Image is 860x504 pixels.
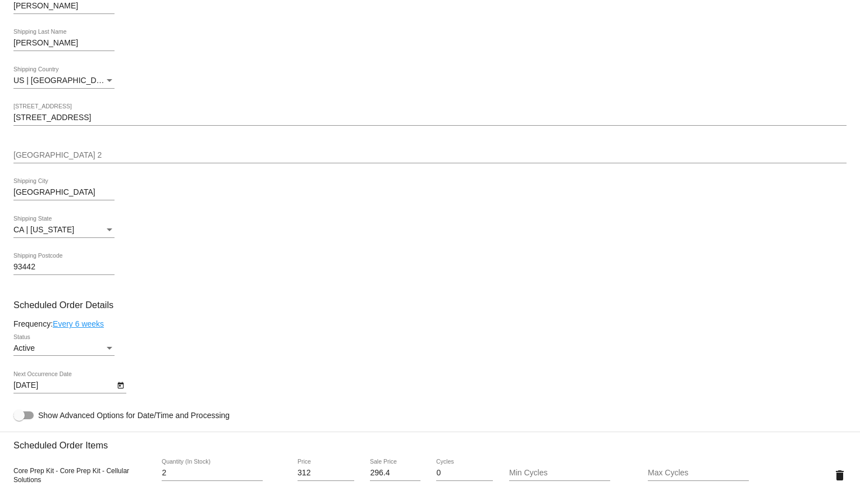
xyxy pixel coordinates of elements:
[13,319,847,328] div: Frequency:
[13,300,847,310] h3: Scheduled Order Details
[13,151,847,160] input: Shipping Street 2
[13,113,847,122] input: Shipping Street 1
[13,188,115,197] input: Shipping City
[298,469,354,478] input: Price
[648,469,749,478] input: Max Cycles
[13,432,847,451] h3: Scheduled Order Items
[13,2,115,11] input: Shipping First Name
[38,410,230,421] span: Show Advanced Options for Date/Time and Processing
[13,225,74,234] span: CA | [US_STATE]
[13,343,35,352] span: Active
[833,469,847,482] mat-icon: delete
[13,344,115,353] mat-select: Status
[13,381,115,390] input: Next Occurrence Date
[509,469,610,478] input: Min Cycles
[13,263,115,272] input: Shipping Postcode
[162,469,263,478] input: Quantity (In Stock)
[13,76,113,85] span: US | [GEOGRAPHIC_DATA]
[13,226,115,235] mat-select: Shipping State
[13,467,129,484] span: Core Prep Kit - Core Prep Kit - Cellular Solutions
[115,379,126,391] button: Open calendar
[13,39,115,48] input: Shipping Last Name
[13,76,115,85] mat-select: Shipping Country
[436,469,493,478] input: Cycles
[53,319,104,328] a: Every 6 weeks
[370,469,420,478] input: Sale Price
